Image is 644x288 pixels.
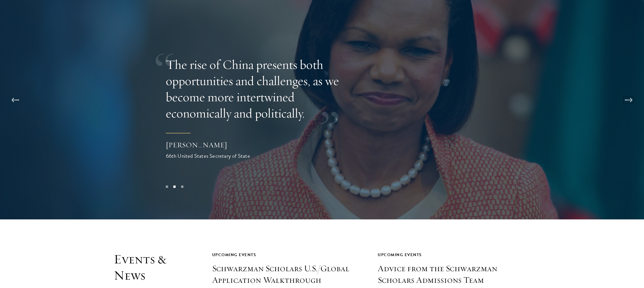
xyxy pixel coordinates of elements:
[212,251,365,258] div: Upcoming Events
[166,56,354,121] p: The rise of China presents both opportunities and challenges, as we become more intertwined econo...
[166,140,282,150] div: [PERSON_NAME]
[166,152,282,160] div: 66th United States Secretary of State
[163,183,170,190] button: 1 of 3
[378,263,531,286] h3: Advice from the Schwarzman Scholars Admissions Team
[378,251,531,258] div: Upcoming Events
[212,263,365,286] h3: Schwarzman Scholars U.S./Global Application Walkthrough
[171,183,178,190] button: 2 of 3
[178,183,186,190] button: 3 of 3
